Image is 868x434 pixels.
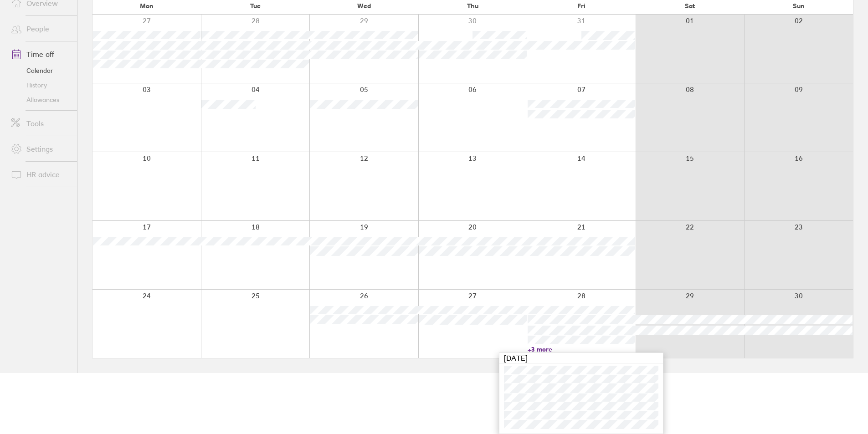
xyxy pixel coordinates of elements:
[467,2,478,10] span: Thu
[140,2,154,10] span: Mon
[4,92,77,107] a: Allowances
[357,2,371,10] span: Wed
[577,2,586,10] span: Fri
[4,140,77,158] a: Settings
[793,2,805,10] span: Sun
[4,45,77,63] a: Time off
[4,165,77,184] a: HR advice
[4,20,77,38] a: People
[499,353,663,363] div: [DATE]
[250,2,261,10] span: Tue
[528,345,635,353] a: +3 more
[685,2,695,10] span: Sat
[4,63,77,78] a: Calendar
[4,114,77,133] a: Tools
[4,78,77,92] a: History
